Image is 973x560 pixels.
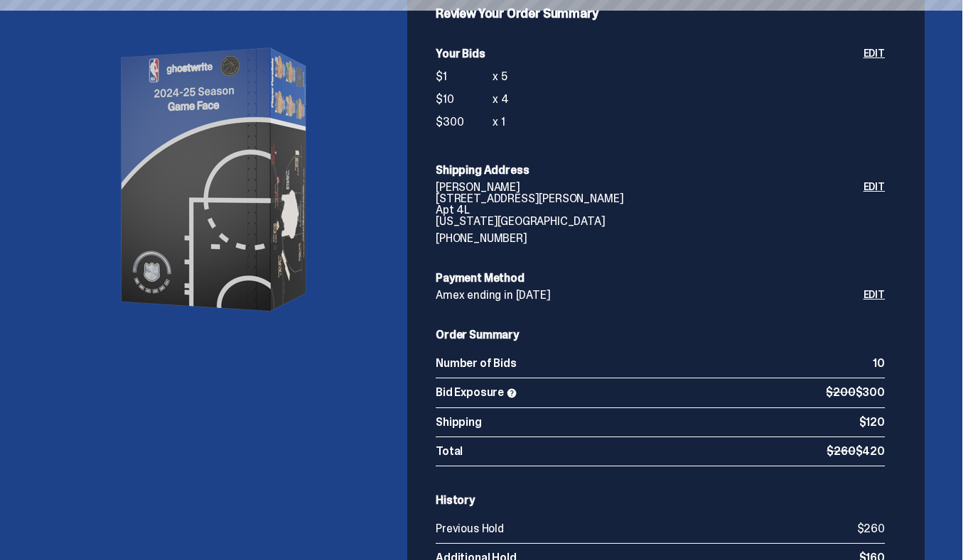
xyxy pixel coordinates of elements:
[436,216,864,227] p: [US_STATE][GEOGRAPHIC_DATA]
[493,94,509,105] p: x 4
[827,444,855,459] span: $260
[436,204,864,216] p: Apt 4L
[493,116,505,128] p: x 1
[436,233,864,244] p: [PHONE_NUMBER]
[75,2,359,357] img: product image
[436,523,857,534] p: Previous Hold
[436,71,493,82] p: $1
[864,48,885,136] a: Edit
[436,417,859,428] p: Shipping
[436,387,826,399] p: Bid Exposure
[493,71,507,82] p: x 5
[436,358,873,369] p: Number of Bids
[436,273,885,284] h6: Payment Method
[436,290,864,301] p: Amex ending in [DATE]
[864,290,885,301] a: Edit
[436,446,827,457] p: Total
[826,387,885,399] p: $300
[436,329,885,341] h6: Order Summary
[436,48,864,60] h6: Your Bids
[826,385,855,400] span: $200
[436,495,885,506] h6: History
[436,193,864,204] p: [STREET_ADDRESS][PERSON_NAME]
[827,446,885,457] p: $420
[859,417,885,428] p: $120
[857,523,885,534] p: $260
[873,358,885,369] p: 10
[436,116,493,128] p: $300
[436,182,864,193] p: [PERSON_NAME]
[436,7,885,20] h5: Review Your Order Summary
[436,94,493,105] p: $10
[864,182,885,244] a: Edit
[436,165,885,176] h6: Shipping Address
